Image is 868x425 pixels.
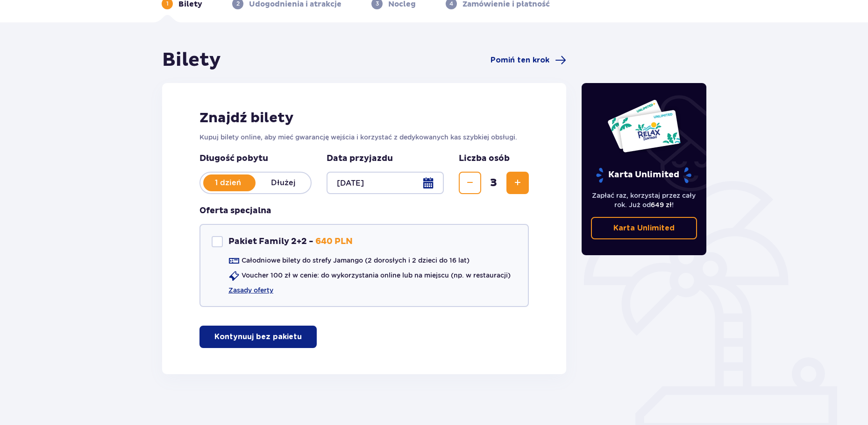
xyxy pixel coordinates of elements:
[200,178,256,188] p: 1 dzień
[162,49,221,72] h1: Bilety
[506,172,529,194] button: Zwiększ
[256,178,311,188] p: Dłużej
[315,236,353,247] p: 640 PLN
[613,223,675,233] p: Karta Unlimited
[214,332,302,342] p: Kontynuuj bez pakietu
[483,176,505,190] span: 3
[491,55,566,66] a: Pomiń ten krok
[607,99,681,153] img: Dwie karty całoroczne do Suntago z napisem 'UNLIMITED RELAX', na białym tle z tropikalnymi liśćmi...
[491,55,549,65] span: Pomiń ten krok
[591,191,697,209] p: Zapłać raz, korzystaj przez cały rok. Już od !
[228,236,313,247] p: Pakiet Family 2+2 -
[199,132,529,142] p: Kupuj bilety online, aby mieć gwarancję wejścia i korzystać z dedykowanych kas szybkiej obsługi.
[459,172,481,194] button: Zmniejsz
[327,153,393,164] p: Data przyjazdu
[199,109,529,127] h2: Znajdź bilety
[242,271,511,280] p: Voucher 100 zł w cenie: do wykorzystania online lub na miejscu (np. w restauracji)
[595,167,692,183] p: Karta Unlimited
[459,153,510,164] p: Liczba osób
[591,217,697,239] a: Karta Unlimited
[242,256,470,265] p: Całodniowe bilety do strefy Jamango (2 dorosłych i 2 dzieci do 16 lat)
[199,205,271,216] h3: Oferta specjalna
[651,201,672,209] span: 649 zł
[228,286,273,295] a: Zasady oferty
[199,153,312,164] p: Długość pobytu
[199,326,317,348] button: Kontynuuj bez pakietu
